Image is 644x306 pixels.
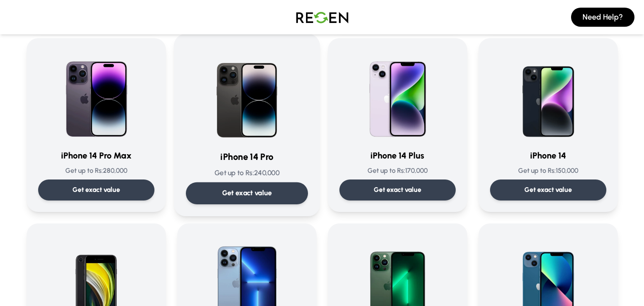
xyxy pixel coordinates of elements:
[222,188,272,198] p: Get exact value
[339,149,456,162] h3: iPhone 14 Plus
[51,50,142,141] img: iPhone 14 Pro Max
[199,46,295,142] img: iPhone 14 Pro
[339,166,456,176] p: Get up to Rs: 170,000
[374,185,421,195] p: Get exact value
[185,150,307,164] h3: iPhone 14 Pro
[490,149,606,162] h3: iPhone 14
[38,166,154,176] p: Get up to Rs: 280,000
[571,8,634,27] button: Need Help?
[289,4,356,31] img: Logo
[72,185,120,195] p: Get exact value
[38,149,154,162] h3: iPhone 14 Pro Max
[352,50,443,141] img: iPhone 14 Plus
[502,50,594,141] img: iPhone 14
[524,185,572,195] p: Get exact value
[185,168,307,178] p: Get up to Rs: 240,000
[490,166,606,176] p: Get up to Rs: 150,000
